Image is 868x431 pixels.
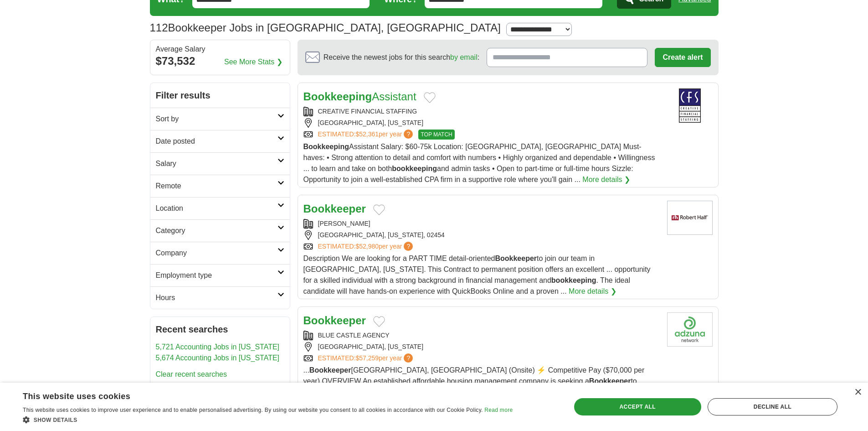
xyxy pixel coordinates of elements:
[309,366,351,374] strong: Bookkeeper
[589,377,631,385] strong: Bookkeeper
[355,130,379,138] span: $52,361
[23,415,513,424] div: Show details
[156,370,227,378] a: Clear recent searches
[854,389,861,396] div: Close
[150,219,290,242] a: Category
[318,242,415,251] a: ESTIMATED:$52,980per year?
[582,174,630,185] a: More details ❯
[156,136,277,147] h2: Date posted
[450,53,478,61] a: by email
[569,286,616,297] a: More details ❯
[404,353,413,363] span: ?
[303,314,366,327] a: Bookkeeper
[34,417,77,423] span: Show details
[156,248,277,259] h2: Company
[156,225,277,236] h2: Category
[156,114,277,125] h2: Sort by
[484,407,513,413] a: Read more, opens a new window
[373,316,385,327] button: Add to favorite jobs
[150,175,290,197] a: Remote
[156,181,277,192] h2: Remote
[303,90,372,103] strong: Bookkeeping
[150,108,290,130] a: Sort by
[303,254,651,295] span: Description We are looking for a PART TIME detail-oriented to join our team in [GEOGRAPHIC_DATA],...
[318,108,417,115] a: CREATIVE FINANCIAL STAFFING
[667,201,713,235] img: Robert Half logo
[418,130,454,140] span: TOP MATCH
[23,388,490,402] div: This website uses cookies
[551,276,596,284] strong: bookkeeping
[156,270,277,281] h2: Employment type
[373,204,385,215] button: Add to favorite jobs
[303,331,660,340] div: BLUE CASTLE AGENCY
[303,143,655,183] span: Assistant Salary: $60-75k Location: [GEOGRAPHIC_DATA], [GEOGRAPHIC_DATA] Must-haves: • Strong att...
[303,90,416,103] a: BookkeepingAssistant
[156,46,284,53] div: Average Salary
[23,407,483,413] span: This website uses cookies to improve user experience and to enable personalised advertising. By u...
[318,353,415,363] a: ESTIMATED:$57,259per year?
[150,264,290,286] a: Employment type
[424,92,436,103] button: Add to favorite jobs
[495,254,537,262] strong: Bookkeeper
[150,20,168,36] span: 112
[303,203,366,215] a: Bookkeeper
[150,242,290,264] a: Company
[667,312,713,347] img: Company logo
[156,53,284,69] div: $73,532
[708,398,837,415] div: Decline all
[150,83,290,108] h2: Filter results
[150,197,290,219] a: Location
[303,143,349,151] strong: Bookkeeping
[303,342,660,352] div: [GEOGRAPHIC_DATA], [US_STATE]
[355,243,379,250] span: $52,980
[324,52,479,63] span: Receive the newest jobs for this search :
[404,242,413,251] span: ?
[303,118,660,128] div: [GEOGRAPHIC_DATA], [US_STATE]
[574,398,701,415] div: Accept all
[150,152,290,175] a: Salary
[318,130,415,140] a: ESTIMATED:$52,361per year?
[303,230,660,240] div: [GEOGRAPHIC_DATA], [US_STATE], 02454
[303,366,645,407] span: ... [GEOGRAPHIC_DATA], [GEOGRAPHIC_DATA] (Onsite) ⚡ Competitive Pay ($70,000 per year) OVERVIEW A...
[150,130,290,152] a: Date posted
[392,165,437,172] strong: bookkeeping
[156,354,280,362] a: 5,674 Accounting Jobs in [US_STATE]
[655,48,710,67] button: Create alert
[404,130,413,139] span: ?
[156,343,280,351] a: 5,721 Accounting Jobs in [US_STATE]
[355,354,379,362] span: $57,259
[318,220,370,227] a: [PERSON_NAME]
[224,57,282,68] a: See More Stats ❯
[667,88,713,123] img: Creative Financial Staffing logo
[150,286,290,309] a: Hours
[156,322,284,336] h2: Recent searches
[156,292,277,303] h2: Hours
[150,21,501,34] h1: Bookkeeper Jobs in [GEOGRAPHIC_DATA], [GEOGRAPHIC_DATA]
[156,158,277,169] h2: Salary
[156,203,277,214] h2: Location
